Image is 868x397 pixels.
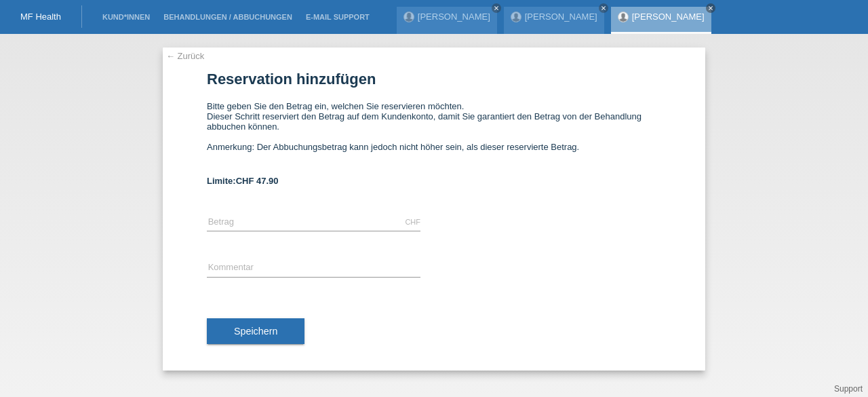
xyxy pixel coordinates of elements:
i: close [707,5,714,12]
i: close [493,5,500,12]
a: close [599,3,608,13]
span: Speichern [234,326,277,337]
a: [PERSON_NAME] [632,12,705,22]
span: CHF 47.90 [236,176,279,186]
a: MF Health [20,12,61,22]
div: CHF [405,218,420,226]
a: E-Mail Support [299,13,376,21]
a: Support [834,384,863,394]
a: Kund*innen [96,13,157,21]
a: [PERSON_NAME] [525,12,597,22]
i: close [600,5,607,12]
a: close [492,3,501,13]
a: ← Zurück [166,51,204,61]
a: Behandlungen / Abbuchungen [157,13,299,21]
button: Speichern [207,318,304,344]
div: Bitte geben Sie den Betrag ein, welchen Sie reservieren möchten. Dieser Schritt reserviert den Be... [207,101,661,162]
a: close [706,3,715,13]
a: [PERSON_NAME] [418,12,490,22]
b: Limite: [207,176,279,186]
h1: Reservation hinzufügen [207,71,661,88]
